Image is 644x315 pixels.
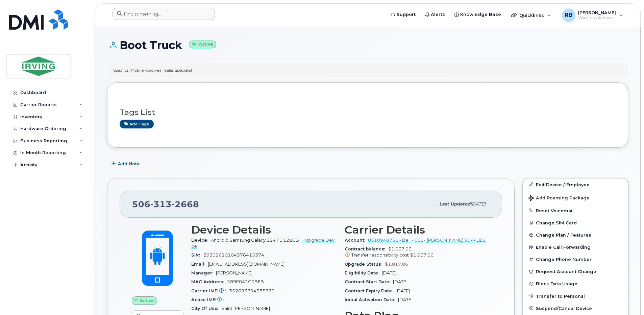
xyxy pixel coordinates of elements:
[382,270,396,275] span: [DATE]
[396,288,410,293] span: [DATE]
[398,297,413,302] span: [DATE]
[189,41,216,48] small: Active
[351,252,409,258] span: Transfer responsibility cost
[410,252,434,258] span: $1,067.06
[216,270,252,275] span: [PERSON_NAME]
[221,306,270,311] span: Saint [PERSON_NAME]
[191,224,337,236] h3: Device Details
[172,199,199,209] span: 2668
[523,178,628,191] a: Edit Device / Employee
[113,67,193,73] div: Used for: Mobile Footwear Sales Specialist
[523,229,628,241] button: Change Plan / Features
[345,238,368,243] span: Account
[208,262,284,267] span: [EMAIL_ADDRESS][DOMAIN_NAME]
[523,191,628,204] button: Add Roaming Package
[523,253,628,265] button: Change Phone Number
[229,288,275,293] span: 352693794385779
[523,290,628,302] button: Transfer to Personal
[191,306,221,311] span: City Of Use
[523,217,628,229] button: Change SIM Card
[523,277,628,290] button: Block Data Usage
[385,262,408,267] span: $1,017.06
[191,252,203,258] span: SIM
[368,238,486,243] a: 0510948756 - Bell - CSL - [PERSON_NAME] SUPPLIES
[227,297,231,302] span: —
[345,224,490,236] h3: Carrier Details
[203,252,264,258] span: 89302610104376415374
[345,297,398,302] span: Initial Activation Date
[150,199,172,209] span: 313
[439,201,470,207] span: Last updated
[191,238,211,243] span: Device
[523,241,628,253] button: Enable Call Forwarding
[536,233,591,238] span: Change Plan / Features
[393,279,407,284] span: [DATE]
[107,39,628,51] h1: Boot Truck
[523,302,628,314] button: Suspend/Cancel Device
[528,195,590,202] span: Add Roaming Package
[536,245,591,250] span: Enable Call Forwarding
[211,238,299,243] span: Android Samsung Galaxy S24 FE 128GB
[191,297,227,302] span: Active IMEI
[345,279,393,284] span: Contract Start Date
[345,246,388,251] span: Contract balance
[191,288,229,293] span: Carrier IMEI
[107,158,146,170] button: Add Note
[345,288,396,293] span: Contract Expiry Date
[191,262,208,267] span: Email
[345,246,490,259] span: $1,067.06
[120,120,154,128] a: Add tags
[140,297,154,304] span: Active
[345,262,385,267] span: Upgrade Status
[120,108,616,117] h3: Tags List
[345,270,382,275] span: Eligibility Date
[523,265,628,277] button: Request Account Change
[132,199,199,209] span: 506
[523,204,628,217] button: Reset Voicemail
[227,279,264,284] span: 289F042C0BFB
[118,161,140,167] span: Add Note
[191,270,216,275] span: Manager
[470,201,486,207] span: [DATE]
[536,306,592,311] span: Suspend/Cancel Device
[191,279,227,284] span: MAC Address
